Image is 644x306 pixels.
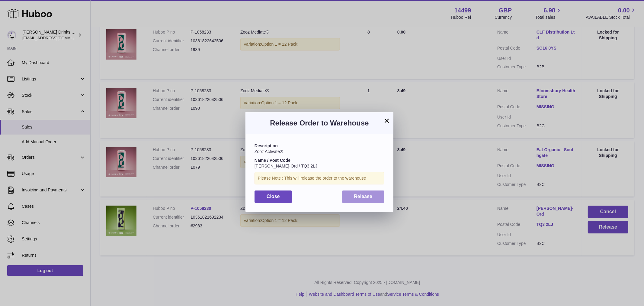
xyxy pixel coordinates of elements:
[255,118,384,128] h3: Release Order to Warehouse
[255,143,278,148] strong: Description
[342,190,385,203] button: Release
[267,194,280,199] span: Close
[255,190,292,203] button: Close
[255,172,384,184] div: Please Note : This will release the order to the warehouse
[354,194,373,199] span: Release
[383,117,390,124] button: ×
[255,158,290,163] strong: Name / Post Code
[255,164,317,168] span: [PERSON_NAME]-Ord / TQ3 2LJ
[255,149,283,154] span: Zooz Activate®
